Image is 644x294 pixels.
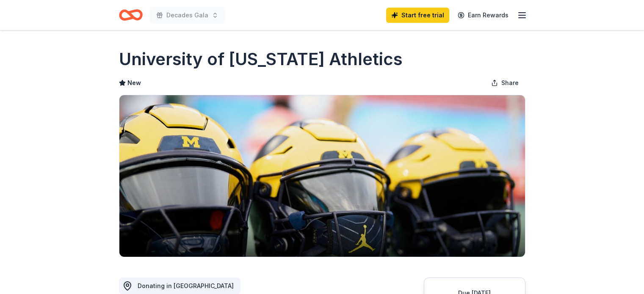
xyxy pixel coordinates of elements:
[501,78,519,88] span: Share
[127,78,141,88] span: New
[386,8,449,23] a: Start free trial
[138,282,234,289] span: Donating in [GEOGRAPHIC_DATA]
[453,8,514,23] a: Earn Rewards
[119,95,525,257] img: Image for University of Michigan Athletics
[119,47,403,71] h1: University of [US_STATE] Athletics
[484,74,525,91] button: Share
[166,10,208,20] span: Decades Gala
[149,7,225,24] button: Decades Gala
[119,5,143,25] a: Home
